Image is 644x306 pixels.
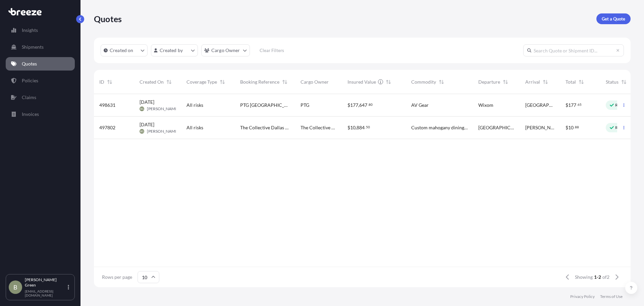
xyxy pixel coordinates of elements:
[6,91,75,104] a: Claims
[602,15,625,22] p: Get a Quote
[358,103,359,107] span: ,
[359,103,367,107] span: 647
[102,274,132,280] span: Rows per page
[574,126,575,128] span: .
[606,79,619,85] span: Status
[478,124,515,131] span: [GEOGRAPHIC_DATA]
[22,94,36,101] p: Claims
[369,103,373,106] span: 80
[575,126,579,128] span: 88
[147,106,179,112] span: [PERSON_NAME]
[570,294,595,299] a: Privacy Policy
[201,44,250,56] button: cargoOwner Filter options
[366,126,370,128] span: 50
[186,102,203,108] span: All risks
[384,78,392,86] button: Sort
[260,47,284,54] p: Clear Filters
[186,79,217,85] span: Coverage Type
[566,125,568,130] span: $
[501,78,509,86] button: Sort
[151,44,198,56] button: createdBy Filter options
[350,103,358,107] span: 177
[94,13,122,24] p: Quotes
[165,78,173,86] button: Sort
[22,44,44,50] p: Shipments
[140,105,144,112] span: BG
[301,102,309,108] span: PTG
[600,294,623,299] a: Terms of Use
[566,103,568,107] span: $
[106,78,114,86] button: Sort
[568,125,574,130] span: 10
[253,45,291,56] button: Clear Filters
[140,121,154,128] span: [DATE]
[140,128,144,135] span: BG
[523,44,624,56] input: Search Quote or Shipment ID...
[110,47,133,54] p: Created on
[575,274,593,280] span: Showing
[437,78,445,86] button: Sort
[6,57,75,71] a: Quotes
[240,79,279,85] span: Booking Reference
[160,47,183,54] p: Created by
[615,125,627,130] p: Ready
[99,79,104,85] span: ID
[301,79,329,85] span: Cargo Owner
[140,99,154,105] span: [DATE]
[22,111,39,118] p: Invoices
[577,78,585,86] button: Sort
[99,124,115,131] span: 497802
[594,274,601,280] span: 1-2
[140,79,164,85] span: Created On
[22,77,38,84] p: Policies
[301,124,337,131] span: The Collective Dallas
[411,124,468,131] span: Custom mahogany dining room table
[368,103,368,106] span: .
[620,78,628,86] button: Sort
[578,103,582,106] span: 65
[13,284,17,291] span: B
[525,79,540,85] span: Arrival
[411,79,436,85] span: Commodity
[186,124,203,131] span: All risks
[525,102,555,108] span: [GEOGRAPHIC_DATA]
[99,102,115,108] span: 498631
[281,78,289,86] button: Sort
[566,79,576,85] span: Total
[25,289,66,297] p: [EMAIL_ADDRESS][DOMAIN_NAME]
[25,277,66,288] p: [PERSON_NAME] Green
[478,79,500,85] span: Departure
[6,107,75,121] a: Invoices
[347,79,376,85] span: Insured Value
[101,44,148,56] button: createdOn Filter options
[350,125,356,130] span: 10
[525,124,555,131] span: [PERSON_NAME]
[568,103,576,107] span: 177
[347,103,350,107] span: $
[240,124,290,131] span: The Collective Dallas Mahogany Dining Room Table.
[365,126,366,128] span: .
[211,47,240,54] p: Cargo Owner
[596,13,631,24] a: Get a Quote
[347,125,350,130] span: $
[6,74,75,87] a: Policies
[240,102,290,108] span: PTG [GEOGRAPHIC_DATA], [GEOGRAPHIC_DATA]
[22,27,38,34] p: Insights
[577,103,577,106] span: .
[6,24,75,37] a: Insights
[541,78,549,86] button: Sort
[615,102,627,108] p: Ready
[411,102,429,108] span: AV Gear
[356,125,357,130] span: ,
[478,102,493,108] span: Wixom
[357,125,365,130] span: 884
[22,60,37,67] p: Quotes
[218,78,226,86] button: Sort
[147,129,179,134] span: [PERSON_NAME]
[602,274,609,280] span: of 2
[6,40,75,54] a: Shipments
